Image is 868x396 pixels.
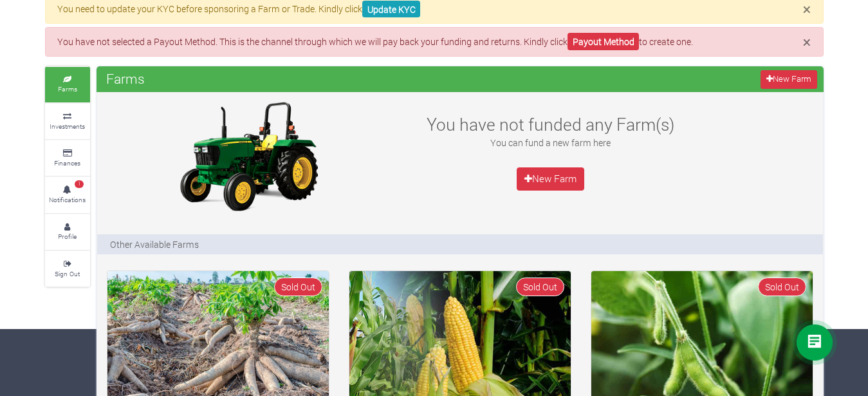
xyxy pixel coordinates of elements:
button: Close [803,35,811,50]
p: Other Available Farms [110,238,199,251]
a: New Farm [761,70,817,89]
a: New Farm [517,167,585,191]
a: Investments [45,104,90,139]
span: × [803,32,811,52]
a: 1 Notifications [45,177,90,212]
small: Farms [58,84,77,93]
span: Sold Out [516,278,564,296]
small: Profile [58,232,77,241]
a: Finances [45,140,90,176]
span: 1 [75,180,84,188]
a: Farms [45,67,90,102]
img: growforme image [168,99,329,214]
p: You need to update your KYC before sponsoring a Farm or Trade. Kindly click [57,2,810,15]
span: Farms [103,66,148,91]
a: Profile [45,214,90,250]
p: You can fund a new farm here [411,136,690,149]
h3: You have not funded any Farm(s) [411,114,690,135]
a: Sign Out [45,251,90,287]
a: Payout Method [568,33,639,50]
button: Close [803,2,811,17]
small: Finances [54,158,80,167]
span: Sold Out [274,278,322,296]
small: Investments [50,122,85,131]
small: Notifications [49,195,86,204]
p: You have not selected a Payout Method. This is the channel through which we will pay back your fu... [57,35,810,48]
a: Update KYC [362,1,420,18]
small: Sign Out [55,269,80,278]
span: Sold Out [758,278,806,296]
